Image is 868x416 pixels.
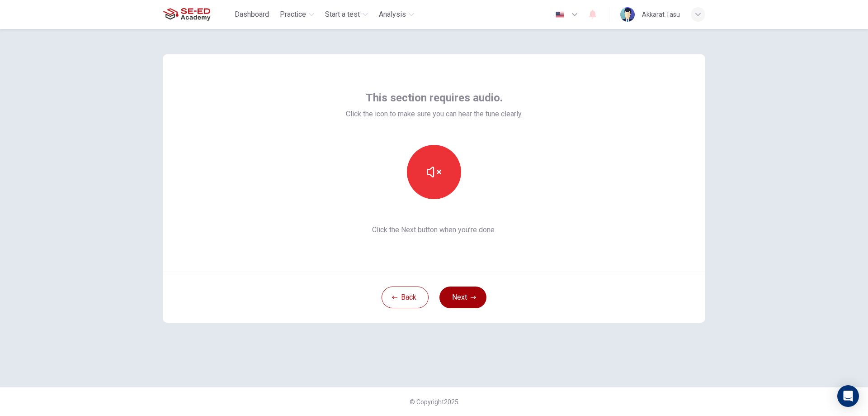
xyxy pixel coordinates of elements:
button: Start a test [321,6,372,23]
button: Back [382,287,429,308]
button: Analysis [375,6,418,23]
span: Start a test [325,9,360,20]
div: Open Intercom Messenger [837,385,859,407]
span: Practice [280,9,306,20]
img: en [554,11,566,18]
span: Dashboard [235,9,269,20]
button: Next [439,287,486,308]
a: SE-ED Academy logo [163,5,231,24]
img: Profile picture [620,7,635,22]
span: © Copyright 2025 [410,398,458,406]
button: Practice [276,6,318,23]
img: SE-ED Academy logo [163,5,210,24]
div: Akkarat Tasu [642,9,680,20]
span: This section requires audio. [366,91,503,105]
span: Analysis [379,9,406,20]
span: Click the icon to make sure you can hear the tune clearly. [346,109,523,120]
button: Dashboard [231,6,273,23]
span: Click the Next button when you’re done. [346,225,523,235]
